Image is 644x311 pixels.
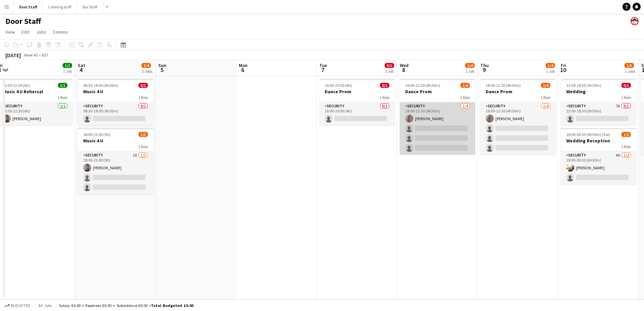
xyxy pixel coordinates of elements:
[59,303,193,308] div: Salary £0.00 + Expenses £0.00 + Subsistence £0.00 =
[58,83,67,88] span: 1/1
[78,128,153,194] app-job-card: 18:00-23:00 (5h)1/3Music 4 U1 RoleSecurity1A1/318:00-23:00 (5h)[PERSON_NAME]
[78,79,153,125] app-job-card: 08:30-18:00 (9h30m)0/1Music 4 U1 RoleSecurity0/108:30-18:00 (9h30m)
[142,69,152,74] div: 2 Jobs
[486,83,521,88] span: 18:00-22:30 (4h30m)
[385,69,394,74] div: 1 Job
[480,79,556,154] app-job-card: 18:00-22:30 (4h30m)1/4Dance Prom1 RoleSecurity1/418:00-22:30 (4h30m)[PERSON_NAME]
[36,29,46,35] span: Jobs
[22,29,29,35] span: Edit
[78,102,153,125] app-card-role: Security0/108:30-18:00 (9h30m)
[566,83,601,88] span: 13:00-18:30 (5h30m)
[561,89,636,95] h3: Wedding
[624,63,634,68] span: 1/3
[561,62,566,68] span: Fri
[380,83,389,88] span: 0/1
[239,62,248,68] span: Mon
[78,138,153,144] h3: Music 4 U
[621,144,631,149] span: 1 Role
[319,89,395,95] h3: Dance Prom
[465,69,474,74] div: 1 Job
[78,89,153,95] h3: Music 4 U
[50,28,71,36] a: Comms
[631,17,639,25] app-user-avatar: Beach Ballroom
[78,62,85,68] span: Sat
[318,66,327,74] span: 7
[479,66,489,74] span: 9
[5,29,15,35] span: View
[11,303,30,308] span: Budgeted
[625,69,635,74] div: 2 Jobs
[138,95,148,100] span: 1 Role
[43,0,77,13] button: Catering staff
[77,66,85,74] span: 4
[238,66,248,74] span: 6
[385,63,394,68] span: 0/1
[58,95,67,100] span: 1 Role
[460,83,470,88] span: 1/4
[14,0,43,13] button: Door Staff
[560,66,566,74] span: 10
[399,66,409,74] span: 8
[42,53,49,58] div: BST
[480,62,489,68] span: Thu
[19,28,32,36] a: Edit
[319,102,395,125] app-card-role: Security0/116:00-20:00 (4h)
[561,128,636,184] app-job-card: 18:00-00:30 (6h30m) (Sat)1/2Wedding Reception1 RoleSecurity6A1/218:00-00:30 (6h30m)[PERSON_NAME]
[561,79,636,125] app-job-card: 13:00-18:30 (5h30m)0/1Wedding1 RoleSecurity7A0/113:00-18:30 (5h30m)
[621,132,631,137] span: 1/2
[3,83,30,88] span: 16:30-22:30 (6h)
[400,102,475,154] app-card-role: Security1/418:00-22:30 (4h30m)[PERSON_NAME]
[63,63,72,68] span: 1/1
[319,79,395,125] app-job-card: 16:00-20:00 (4h)0/1Dance Prom1 RoleSecurity0/116:00-20:00 (4h)
[138,144,148,149] span: 1 Role
[3,28,18,36] a: View
[541,83,550,88] span: 1/4
[480,102,556,154] app-card-role: Security1/418:00-22:30 (4h30m)[PERSON_NAME]
[151,303,193,308] span: Total Budgeted £0.00
[138,83,148,88] span: 0/1
[460,95,470,100] span: 1 Role
[319,62,327,68] span: Tue
[78,151,153,194] app-card-role: Security1A1/318:00-23:00 (5h)[PERSON_NAME]
[63,69,72,74] div: 1 Job
[158,62,166,68] span: Sun
[53,29,68,35] span: Comms
[546,63,555,68] span: 1/4
[465,63,475,68] span: 1/4
[83,132,110,137] span: 18:00-23:00 (5h)
[5,52,21,59] div: [DATE]
[5,16,41,26] h1: Door Staff
[3,302,31,309] button: Budgeted
[83,83,118,88] span: 08:30-18:00 (9h30m)
[561,138,636,144] h3: Wedding Reception
[400,79,475,154] app-job-card: 18:00-22:30 (4h30m)1/4Dance Prom1 RoleSecurity1/418:00-22:30 (4h30m)[PERSON_NAME]
[480,89,556,95] h3: Dance Prom
[400,62,409,68] span: Wed
[157,66,166,74] span: 5
[138,132,148,137] span: 1/3
[561,102,636,125] app-card-role: Security7A0/113:00-18:30 (5h30m)
[325,83,352,88] span: 16:00-20:00 (4h)
[546,69,555,74] div: 1 Job
[566,132,610,137] span: 18:00-00:30 (6h30m) (Sat)
[37,303,53,308] span: All jobs
[561,151,636,184] app-card-role: Security6A1/218:00-00:30 (6h30m)[PERSON_NAME]
[22,53,39,58] span: Week 40
[405,83,440,88] span: 18:00-22:30 (4h30m)
[77,0,103,13] button: Bar Staff
[380,95,389,100] span: 1 Role
[141,63,151,68] span: 1/4
[621,95,631,100] span: 1 Role
[33,28,49,36] a: Jobs
[621,83,631,88] span: 0/1
[541,95,550,100] span: 1 Role
[400,89,475,95] h3: Dance Prom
